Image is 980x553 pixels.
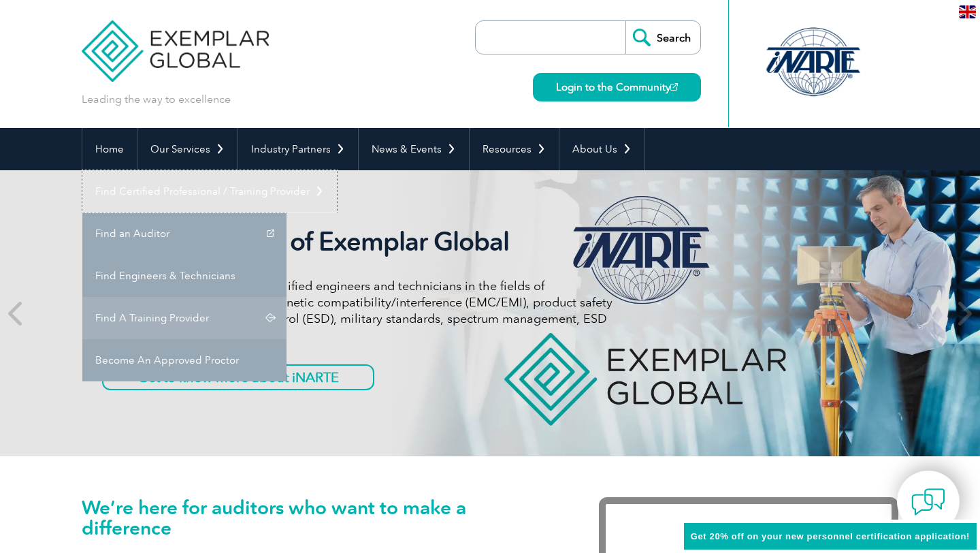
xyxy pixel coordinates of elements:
p: iNARTE certifications are for qualified engineers and technicians in the fields of telecommunicat... [102,278,612,343]
img: en [959,5,976,18]
input: Search [625,21,700,54]
a: Industry Partners [238,128,358,170]
a: News & Events [359,128,469,170]
a: Resources [470,128,559,170]
a: About Us [559,128,644,170]
a: Find Certified Professional / Training Provider [82,170,337,212]
a: Find A Training Provider [82,297,287,339]
a: Login to the Community [533,73,701,101]
a: Find an Auditor [82,212,287,255]
a: Find Engineers & Technicians [82,255,287,297]
span: Get 20% off on your new personnel certification application! [691,531,970,541]
h2: iNARTE is a Part of Exemplar Global [102,226,612,257]
a: Our Services [137,128,238,170]
h1: We’re here for auditors who want to make a difference [82,497,558,538]
img: open_square.png [670,83,678,91]
img: contact-chat.png [911,485,945,519]
a: Home [82,128,137,170]
p: Leading the way to excellence [82,92,231,107]
a: Become An Approved Proctor [82,339,287,381]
